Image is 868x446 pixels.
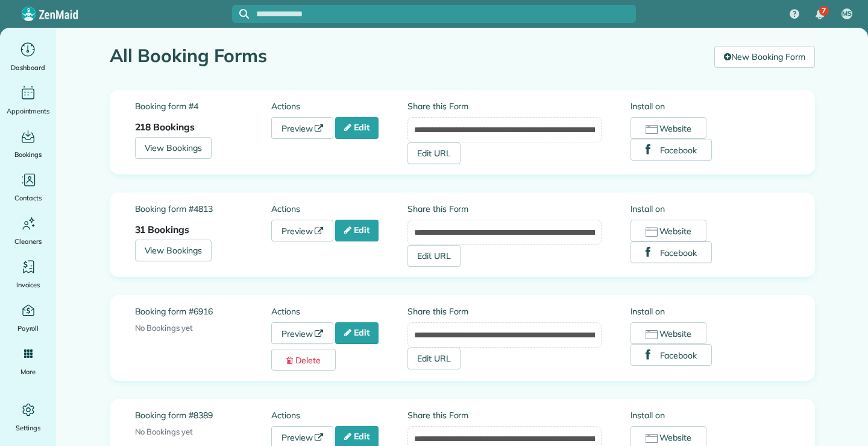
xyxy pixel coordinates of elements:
a: Invoices [5,257,51,291]
svg: Focus search [239,9,249,19]
span: Cleaners [14,235,42,247]
label: Install on [631,203,790,215]
a: Preview [271,117,334,139]
a: New Booking Form [714,46,814,68]
button: Facebook [631,344,712,366]
a: Edit [335,220,379,241]
button: Website [631,322,707,344]
a: Preview [271,220,334,241]
button: Facebook [631,241,712,263]
span: More [20,366,36,378]
label: Actions [271,203,407,215]
label: Share this Form [407,100,602,112]
a: Cleaners [5,214,51,247]
a: Edit URL [407,348,461,369]
button: Website [631,220,707,241]
label: Booking form #6916 [135,305,271,317]
span: Invoices [16,279,40,291]
span: Dashboard [11,62,45,74]
span: 7 [822,6,826,16]
span: Bookings [14,148,42,161]
label: Booking form #8389 [135,409,271,421]
span: Settings [16,422,41,434]
a: Dashboard [5,40,51,74]
a: Settings [5,400,51,434]
a: Edit URL [407,245,461,267]
a: Edit URL [407,142,461,164]
a: Delete [271,349,336,371]
label: Actions [271,409,407,421]
a: Payroll [5,301,51,334]
a: Preview [271,322,334,344]
h1: All Booking Forms [110,46,706,66]
label: Install on [631,409,790,421]
span: No Bookings yet [135,323,193,333]
span: No Bookings yet [135,427,193,436]
a: Contacts [5,170,51,204]
label: Actions [271,305,407,317]
label: Share this Form [407,305,602,317]
a: Edit [335,117,379,139]
a: View Bookings [135,137,212,159]
label: Install on [631,100,790,112]
a: Edit [335,322,379,344]
label: Booking form #4813 [135,203,271,215]
strong: 31 Bookings [135,223,190,235]
span: MS [842,9,852,19]
span: Appointments [7,105,50,117]
strong: 218 Bookings [135,121,195,133]
button: Focus search [232,9,249,19]
a: Appointments [5,83,51,117]
div: 7 unread notifications [807,1,832,28]
button: Website [631,117,707,139]
button: Facebook [631,139,712,161]
label: Booking form #4 [135,100,271,112]
span: Payroll [17,322,39,334]
span: Contacts [14,192,42,204]
a: View Bookings [135,240,212,261]
a: Bookings [5,127,51,161]
label: Install on [631,305,790,317]
label: Share this Form [407,409,602,421]
label: Actions [271,100,407,112]
label: Share this Form [407,203,602,215]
